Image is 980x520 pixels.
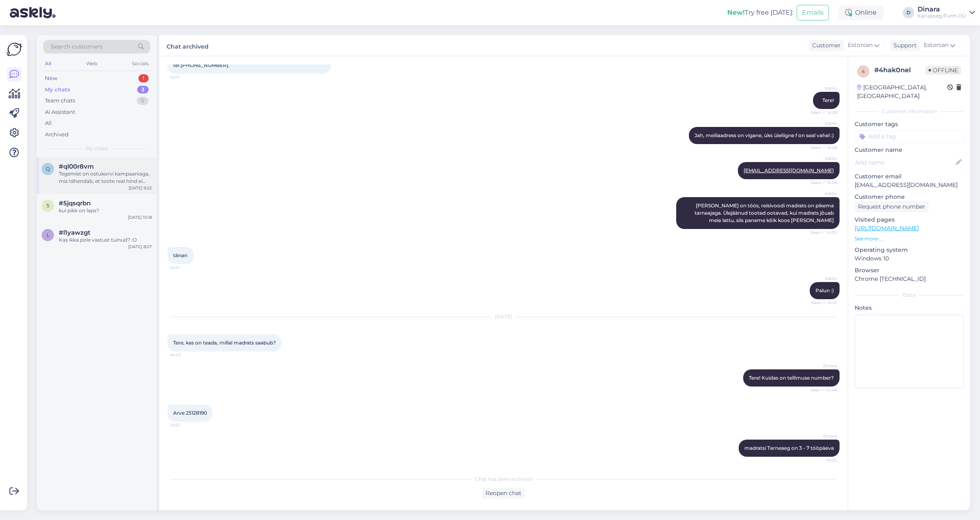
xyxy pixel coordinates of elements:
[749,375,834,381] span: Tere! Kuidas on tellimuse number?
[806,363,837,369] span: Dinara
[45,131,69,139] div: Archived
[47,232,49,238] span: l
[822,97,834,103] span: Tere!
[173,340,276,346] span: Tere, kas on teada, millal madrats saabub?
[129,185,152,191] div: [DATE] 9:22
[173,410,207,416] span: Arve 25128190
[727,9,745,16] b: New!
[855,275,964,283] p: Chrome [TECHNICAL_ID]
[170,264,200,271] span: 14:41
[855,266,964,275] p: Browser
[806,156,837,162] span: Kätlin
[855,216,964,224] p: Visited pages
[46,166,50,172] span: q
[855,108,964,115] div: Customer information
[806,457,837,463] span: 15:00
[874,65,925,75] div: # 4hak0nel
[727,8,793,18] div: Try free [DATE]:
[806,300,837,306] span: Seen ✓ 14:41
[475,476,532,483] span: Chat has been archived
[695,202,835,223] span: [PERSON_NAME] on töös, reisivoodi madrats on pikema tarneajaga. Ülejäänud tooted ootavad, kui mad...
[170,352,200,358] span: 14:40
[806,229,837,236] span: Seen ✓ 14:30
[855,181,964,189] p: [EMAIL_ADDRESS][DOMAIN_NAME]
[85,58,99,69] div: Web
[170,74,200,80] span: 14:17
[806,387,837,393] span: Seen ✓ 14:46
[59,163,94,170] span: #ql00r8vm
[855,158,954,167] input: Add name
[482,488,525,499] div: Reopen chat
[855,120,964,129] p: Customer tags
[855,201,929,212] div: Request phone number
[924,41,949,50] span: Estonian
[170,422,200,428] span: 14:52
[806,276,837,282] span: Kätlin
[855,172,964,181] p: Customer email
[51,42,102,51] span: Search customers
[59,236,152,244] div: Kas ikka pole vastust tulnud? :O
[918,6,966,13] div: Dinara
[45,108,75,116] div: AI Assistant
[855,146,964,154] p: Customer name
[43,58,53,69] div: All
[855,130,964,142] input: Add a tag
[744,167,834,173] a: [EMAIL_ADDRESS][DOMAIN_NAME]
[855,291,964,299] div: Extra
[806,120,837,127] span: Kätlin
[59,170,152,185] div: Tegemist on ostukorvi kampaaniaga, mis tähendab, et toote real hind ei muutu, [PERSON_NAME] soodu...
[59,200,91,207] span: #5jqsqrbn
[59,207,152,214] div: kui pikk on laps?
[744,445,834,451] span: madratsi Tarneaeg on 3 - 7 tööpäeva
[890,41,917,50] div: Support
[45,86,70,94] div: My chats
[45,74,57,82] div: New
[86,145,108,152] span: My chats
[857,83,947,100] div: [GEOGRAPHIC_DATA], [GEOGRAPHIC_DATA]
[45,119,52,127] div: All
[855,193,964,201] p: Customer phone
[806,109,837,116] span: Seen ✓ 14:28
[137,86,149,94] div: 3
[137,97,149,105] div: 0
[806,85,837,91] span: Kätlin
[855,246,964,254] p: Operating system
[47,202,49,209] span: 5
[862,68,865,74] span: 4
[806,433,837,439] span: Dinara
[167,40,209,51] label: Chat archived
[855,254,964,263] p: Windows 10
[7,42,22,57] img: Askly Logo
[809,41,841,50] div: Customer
[128,244,152,250] div: [DATE] 8:07
[797,5,829,20] button: Emails
[128,214,152,220] div: [DATE] 15:18
[173,252,187,258] span: tänan
[855,224,919,232] a: [URL][DOMAIN_NAME]
[130,58,150,69] div: Socials
[855,304,964,312] p: Notes
[695,132,834,138] span: Jah, meiliaadress on vigane, üks üleliigne f on seal vahel :)
[138,74,149,82] div: 1
[167,313,840,320] div: [DATE]
[815,287,834,293] span: Palun :)
[806,191,837,197] span: Kätlin
[839,5,883,20] div: Online
[806,180,837,186] span: Seen ✓ 14:29
[59,229,90,236] span: #l1yawzgt
[903,7,914,18] div: D
[918,13,966,19] div: Karupoeg Puhh OÜ
[848,41,873,50] span: Estonian
[925,66,961,75] span: Offline
[45,97,75,105] div: Team chats
[855,235,964,242] p: See more ...
[918,6,975,19] a: DinaraKarupoeg Puhh OÜ
[806,144,837,151] span: Seen ✓ 14:28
